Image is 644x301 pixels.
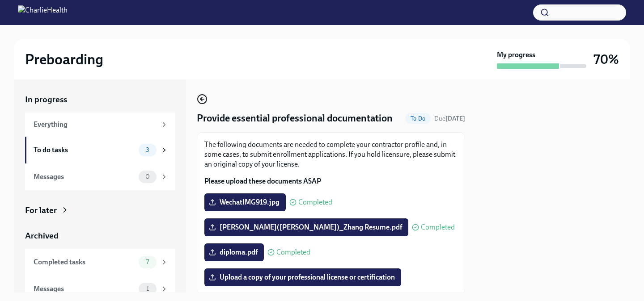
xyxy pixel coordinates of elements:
h4: Provide essential professional documentation [197,112,393,125]
span: 7 [140,259,154,265]
strong: Please upload these documents ASAP [204,177,321,185]
strong: [DATE] [445,115,465,122]
span: Completed [421,224,455,231]
span: 3 [140,146,155,153]
label: Upload a copy of your professional license or certification [204,268,401,286]
a: Archived [25,230,175,242]
span: 1 [141,285,154,292]
span: Due [434,115,465,122]
span: 0 [140,173,155,180]
a: In progress [25,94,175,105]
h2: Preboarding [25,50,103,68]
a: Everything [25,113,175,137]
span: September 11th, 2025 09:00 [434,114,465,123]
span: diploma.pdf [211,248,258,257]
span: [PERSON_NAME]([PERSON_NAME])_Zhang Resume.pdf [211,223,402,232]
div: Messages [34,284,135,294]
label: diploma.pdf [204,243,264,261]
a: Messages0 [25,163,175,190]
h3: 70% [593,51,619,67]
div: Completed tasks [34,257,135,267]
label: [PERSON_NAME]([PERSON_NAME])_Zhang Resume.pdf [204,218,408,236]
p: The following documents are needed to complete your contractor profile and, in some cases, to sub... [204,140,458,169]
strong: My progress [497,50,535,60]
div: For later [25,205,57,216]
span: To Do [405,115,431,122]
span: Completed [298,199,332,206]
label: WechatIMG919.jpg [204,193,286,211]
img: CharlieHealth [18,5,68,20]
div: Messages [34,172,135,182]
span: Completed [276,249,310,256]
div: Everything [34,120,157,130]
span: WechatIMG919.jpg [211,198,280,207]
a: For later [25,205,175,216]
a: To do tasks3 [25,137,175,163]
span: Upload a copy of your professional license or certification [211,273,395,282]
div: To do tasks [34,145,135,155]
a: Completed tasks7 [25,249,175,276]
